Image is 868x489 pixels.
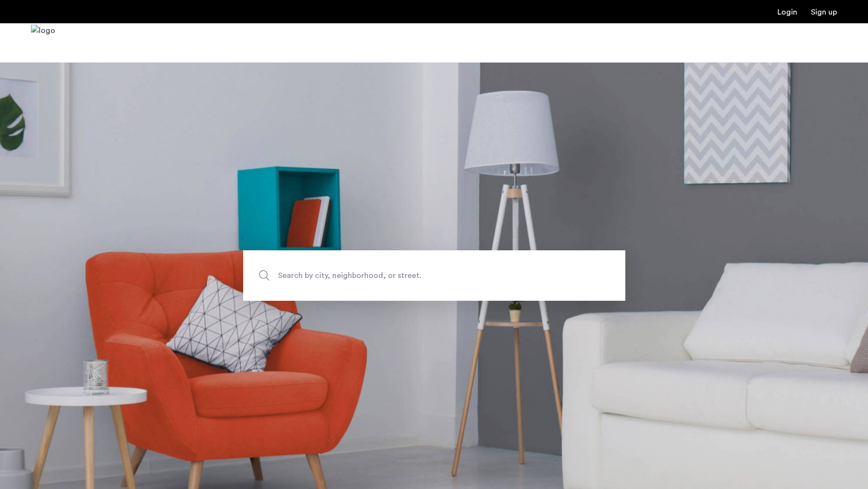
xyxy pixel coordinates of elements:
input: Apartment Search [243,250,625,301]
a: Registration [811,8,837,16]
a: Login [777,8,797,16]
img: logo [31,25,55,61]
a: Cazamio Logo [31,25,55,61]
span: Search by city, neighborhood, or street. [278,269,545,282]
